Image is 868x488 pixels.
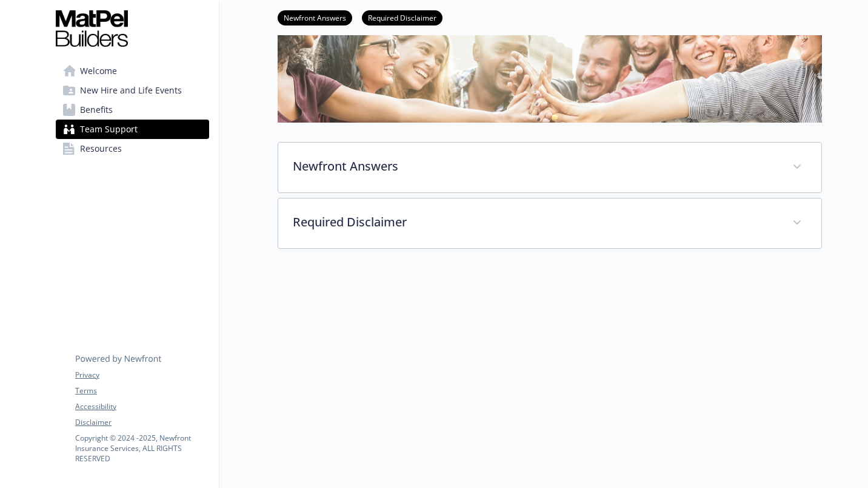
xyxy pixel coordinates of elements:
p: Newfront Answers [293,157,778,175]
span: Team Support [80,120,138,139]
p: Copyright © 2024 - 2025 , Newfront Insurance Services, ALL RIGHTS RESERVED [75,433,209,464]
span: Welcome [80,61,117,81]
p: Required Disclaimer [293,213,778,231]
a: Resources [56,139,209,158]
a: Required Disclaimer [362,12,442,23]
a: Benefits [56,100,209,120]
a: Accessibility [75,401,209,412]
span: New Hire and Life Events [80,81,182,100]
div: Newfront Answers [278,143,821,192]
a: Disclaimer [75,417,209,428]
a: New Hire and Life Events [56,81,209,100]
a: Team Support [56,120,209,139]
span: Resources [80,139,122,158]
img: team support page banner [278,9,822,123]
a: Welcome [56,61,209,81]
a: Terms [75,385,209,396]
a: Privacy [75,370,209,381]
span: Benefits [80,100,113,120]
a: Newfront Answers [278,12,352,23]
div: Required Disclaimer [278,198,821,248]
